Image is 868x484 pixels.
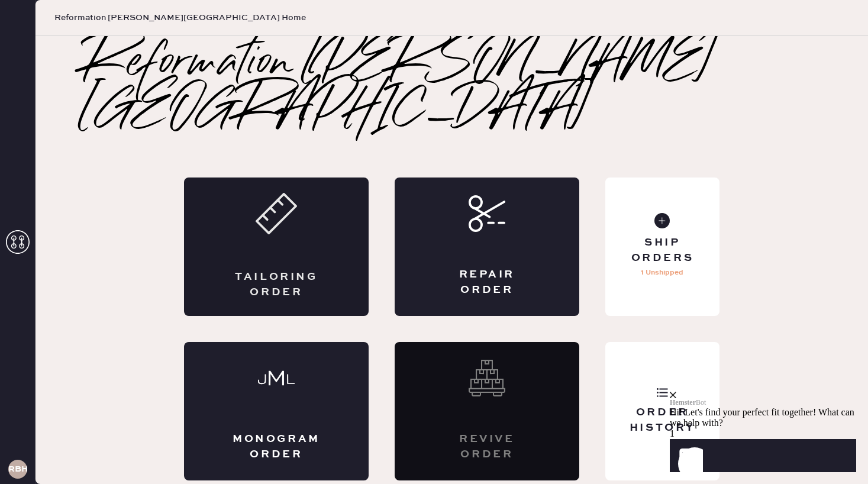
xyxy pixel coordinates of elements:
h2: Reformation [PERSON_NAME][GEOGRAPHIC_DATA] [83,40,821,135]
div: Tailoring Order [231,270,321,299]
div: Repair Order [442,267,532,297]
div: Interested? Contact us at care@hemster.co [395,342,579,480]
h3: RBHA [8,465,27,473]
span: Reformation [PERSON_NAME][GEOGRAPHIC_DATA] Home [54,12,306,24]
iframe: Front Chat [670,320,865,482]
div: Revive order [442,432,532,462]
p: 1 Unshipped [641,266,683,280]
div: Monogram Order [231,432,321,462]
div: Order History [615,405,710,435]
div: Ship Orders [615,235,710,265]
